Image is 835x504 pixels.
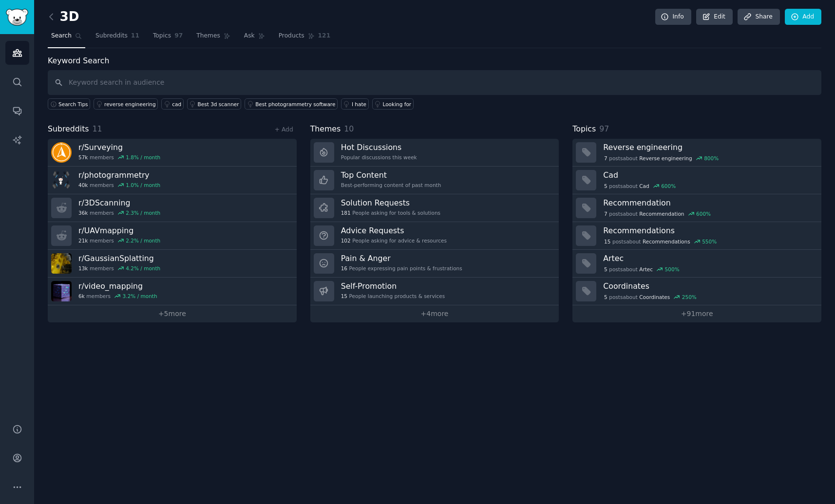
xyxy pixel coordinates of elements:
a: Advice Requests102People asking for advice & resources [310,222,559,250]
div: 500 % [665,266,680,273]
a: Edit [696,9,733,25]
span: Ask [244,32,255,40]
a: cad [161,98,183,110]
a: r/photogrammetry40kmembers1.0% / month [48,167,297,194]
span: Coordinates [639,294,670,300]
span: 102 [341,237,351,244]
div: 1.8 % / month [126,154,160,161]
a: Ask [241,28,268,48]
span: Search [51,32,72,40]
span: 11 [93,124,102,133]
div: members [78,293,157,299]
span: Recommendation [639,210,684,217]
h3: r/ video_mapping [78,281,157,291]
span: 5 [604,294,607,300]
a: r/Surveying57kmembers1.8% / month [48,139,297,167]
div: reverse engineering [104,101,156,108]
h3: Cad [603,170,815,180]
a: Share [738,9,779,25]
h3: Solution Requests [341,198,440,208]
h3: Top Content [341,170,441,180]
div: members [78,265,160,272]
a: Products121 [275,28,334,48]
a: +5more [48,305,297,322]
span: Topics [153,32,171,40]
h3: r/ GaussianSplatting [78,253,160,263]
span: 7 [604,155,607,162]
a: Recommendation7postsaboutRecommendation600% [572,194,821,222]
h3: r/ Surveying [78,142,160,152]
a: +4more [310,305,559,322]
div: post s about [603,154,720,163]
span: 40k [78,182,88,188]
span: Themes [310,123,341,135]
span: Recommendations [643,238,690,245]
a: Reverse engineering7postsaboutReverse engineering800% [572,139,821,167]
a: I hate [341,98,369,110]
span: 11 [131,32,139,40]
span: 97 [599,124,609,133]
a: Info [655,9,691,25]
span: Artec [639,266,653,273]
div: 600 % [696,210,711,217]
span: 97 [174,32,183,40]
button: Search Tips [48,98,90,110]
a: r/3DScanning36kmembers2.3% / month [48,194,297,222]
h3: Hot Discussions [341,142,417,152]
a: Top ContentBest-performing content of past month [310,167,559,194]
div: People asking for advice & resources [341,237,447,244]
div: Looking for [383,101,412,108]
img: photogrammetry [51,170,72,190]
span: Subreddits [48,123,89,135]
img: GaussianSplatting [51,253,72,274]
h3: Pain & Anger [341,253,462,263]
span: 6k [78,293,85,299]
div: 4.2 % / month [126,265,160,272]
a: r/video_mapping6kmembers3.2% / month [48,278,297,305]
span: 15 [604,238,610,245]
span: 121 [318,32,331,40]
h3: r/ 3DScanning [78,198,160,208]
a: Themes [193,28,234,48]
div: post s about [603,293,697,301]
a: Solution Requests181People asking for tools & solutions [310,194,559,222]
div: cad [172,101,181,108]
label: Keyword Search [48,56,109,65]
a: r/UAVmapping21kmembers2.2% / month [48,222,297,250]
div: People expressing pain points & frustrations [341,265,462,272]
div: post s about [603,209,711,218]
div: People launching products & services [341,293,445,299]
h3: r/ photogrammetry [78,170,160,180]
div: 2.3 % / month [126,209,160,216]
a: Hot DiscussionsPopular discussions this week [310,139,559,167]
div: members [78,209,160,216]
div: 550 % [702,238,717,245]
a: r/GaussianSplatting13kmembers4.2% / month [48,250,297,278]
span: 5 [604,183,607,189]
h3: Advice Requests [341,225,447,236]
span: 13k [78,265,88,272]
div: members [78,237,160,244]
h2: 3D [48,9,79,25]
h3: Reverse engineering [603,142,815,152]
div: 2.2 % / month [126,237,160,244]
a: Pain & Anger16People expressing pain points & frustrations [310,250,559,278]
div: 3.2 % / month [123,293,157,299]
a: Self-Promotion15People launching products & services [310,278,559,305]
a: reverse engineering [94,98,158,110]
span: Topics [572,123,596,135]
div: post s about [603,265,680,274]
a: +91more [572,305,821,322]
span: Themes [196,32,220,40]
a: Artec5postsaboutArtec500% [572,250,821,278]
div: post s about [603,182,677,190]
span: 36k [78,209,88,216]
span: 181 [341,209,351,216]
span: Search Tips [58,101,88,108]
span: 10 [344,124,354,133]
span: Subreddits [95,32,128,40]
a: Subreddits11 [92,28,143,48]
h3: r/ UAVmapping [78,225,160,236]
span: 15 [341,293,347,299]
img: video_mapping [51,281,72,301]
